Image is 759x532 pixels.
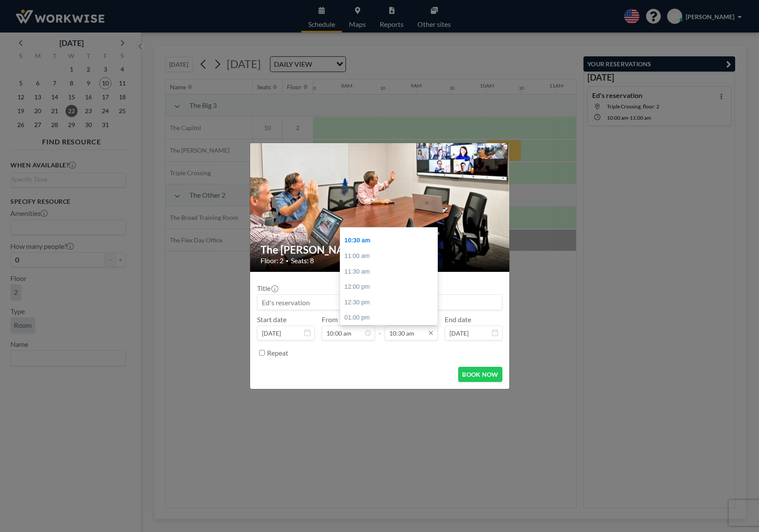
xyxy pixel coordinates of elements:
[267,349,288,357] label: Repeat
[257,295,502,310] input: Ed's reservation
[378,318,381,337] span: -
[340,279,440,295] div: 12:00 pm
[261,256,283,265] span: Floor: 2
[340,310,440,326] div: 01:00 pm
[458,367,502,382] button: BOOK NOW
[340,233,440,248] div: 10:30 am
[445,315,471,324] label: End date
[322,315,338,324] label: From
[257,284,277,293] label: Title
[261,243,500,256] h2: The [PERSON_NAME]
[340,264,440,280] div: 11:30 am
[286,258,289,264] span: •
[340,295,440,310] div: 12:30 pm
[257,315,287,324] label: Start date
[291,256,314,265] span: Seats: 8
[250,110,510,305] img: 537.jpg
[340,248,440,264] div: 11:00 am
